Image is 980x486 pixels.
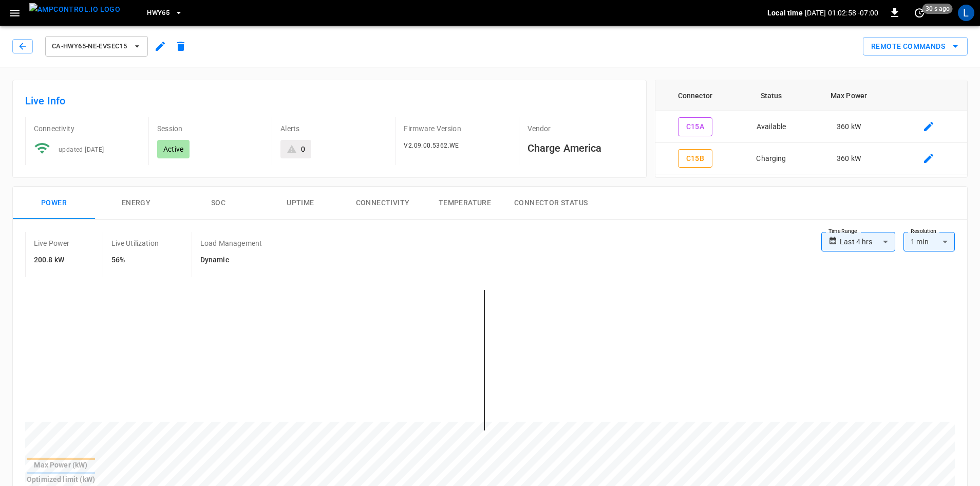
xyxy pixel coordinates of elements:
button: Energy [95,187,177,220]
span: ca-hwy65-ne-evseC15 [52,41,128,52]
button: SOC [177,187,259,220]
table: connector table [655,80,967,174]
p: Live Power [34,238,70,248]
p: Session [157,123,263,134]
div: remote commands options [863,37,968,56]
img: ampcontrol.io logo [29,3,120,16]
p: Vendor [527,123,634,134]
h6: Dynamic [200,255,262,266]
td: Available [735,111,807,143]
button: ca-hwy65-ne-evseC15 [45,36,148,57]
button: Power [13,187,95,220]
span: V2.09.00.5362.WE [404,142,459,149]
div: profile-icon [958,5,974,21]
button: Connectivity [342,187,424,220]
p: Load Management [200,238,262,248]
button: Remote Commands [863,37,968,56]
h6: Live Info [25,93,634,109]
p: Local time [767,8,803,18]
td: 360 kW [807,111,890,143]
h6: Charge America [527,140,634,156]
p: Live Utilization [111,238,159,248]
button: Connector Status [506,187,596,220]
p: Active [163,144,183,154]
span: 30 s ago [922,4,953,14]
p: [DATE] 01:02:58 -07:00 [805,8,878,18]
div: 0 [301,144,305,154]
td: Charging [735,143,807,175]
span: updated [DATE] [59,146,104,153]
button: HWY65 [143,3,187,23]
th: Status [735,80,807,111]
button: C15A [678,117,713,136]
p: Connectivity [34,123,140,134]
div: Last 4 hrs [840,232,895,251]
button: Temperature [424,187,506,220]
label: Resolution [911,227,936,236]
p: Alerts [280,123,387,134]
th: Connector [655,80,735,111]
button: set refresh interval [911,5,928,21]
h6: 200.8 kW [34,255,70,266]
td: 360 kW [807,143,890,175]
label: Time Range [828,227,857,236]
h6: 56% [111,255,159,266]
button: Uptime [259,187,342,220]
span: HWY65 [147,7,169,19]
p: Firmware Version [404,123,510,134]
th: Max Power [807,80,890,111]
button: C15B [678,149,713,168]
div: 1 min [903,232,955,251]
